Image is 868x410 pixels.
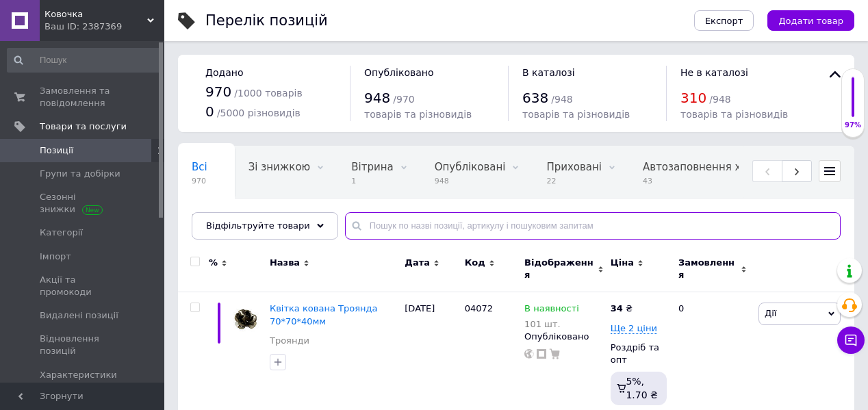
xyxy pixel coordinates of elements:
div: Опубліковано [524,331,604,343]
span: 0 [205,103,214,120]
span: Сезонні знижки [40,191,127,216]
span: Дата [405,257,430,269]
span: 948 [364,90,390,106]
button: Чат з покупцем [837,326,865,354]
span: 5%, 1.70 ₴ [626,376,657,400]
span: В наявності [524,303,579,318]
span: Додати товар [778,16,843,26]
span: Автозаповнення характе... [643,161,789,173]
span: 310 [680,90,706,106]
span: Назва [270,257,300,269]
span: Дії [765,308,776,318]
span: 43 [643,176,789,186]
span: товарів та різновидів [522,109,630,120]
span: Ціна [611,257,634,269]
span: Товари та послуги [40,120,127,133]
span: 22 [546,176,602,186]
span: / 948 [709,94,730,105]
span: Відфільтруйте товари [206,220,310,231]
span: Завитки S кованые [192,213,295,225]
span: Додано [205,67,243,78]
div: 101 шт. [524,319,579,329]
span: / 1000 товарів [234,88,302,99]
span: Замовлення [678,257,737,281]
span: Зі знижкою [248,161,310,173]
span: Опубліковано [364,67,434,78]
span: / 5000 різновидів [217,107,301,118]
span: 04072 [465,303,493,313]
a: Троянди [270,335,309,347]
span: товарів та різновидів [680,109,788,120]
span: Опубліковані [435,161,506,173]
a: Квітка кована Троянда 70*70*40мм [270,303,377,326]
span: товарів та різновидів [364,109,472,120]
span: Не в каталозі [680,67,748,78]
span: Імпорт [40,251,71,263]
span: 970 [192,176,207,186]
span: Всі [192,161,207,173]
span: Категорії [40,227,83,239]
span: Приховані [546,161,602,173]
span: 970 [205,84,231,100]
input: Пошук [7,48,162,73]
button: Додати товар [767,10,854,31]
b: 34 [611,303,623,313]
span: Код [465,257,485,269]
span: Відновлення позицій [40,333,127,357]
div: Перелік позицій [205,14,328,28]
span: 948 [435,176,506,186]
span: Експорт [705,16,743,26]
span: 638 [522,90,548,106]
img: Квітка кована Троянда 70*70*40мм [233,303,263,343]
span: Ковочка [44,8,147,21]
div: 97% [842,120,864,130]
span: 1 [351,176,393,186]
span: Вітрина [351,161,393,173]
span: Замовлення та повідомлення [40,85,127,110]
span: Позиції [40,144,73,157]
button: Експорт [694,10,754,31]
span: Групи та добірки [40,168,120,180]
span: / 970 [393,94,414,105]
span: Видалені позиції [40,309,118,322]
div: ₴ [611,303,633,315]
span: Ще 2 ціни [611,323,657,334]
span: % [209,257,218,269]
span: Акції та промокоди [40,274,127,298]
span: / 948 [551,94,572,105]
span: Характеристики [40,369,117,381]
span: В каталозі [522,67,575,78]
div: Автозаповнення характеристик [629,146,816,198]
div: Ваш ID: 2387369 [44,21,164,33]
div: Роздріб та опт [611,342,667,366]
input: Пошук по назві позиції, артикулу і пошуковим запитам [345,212,841,240]
span: Відображення [524,257,594,281]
